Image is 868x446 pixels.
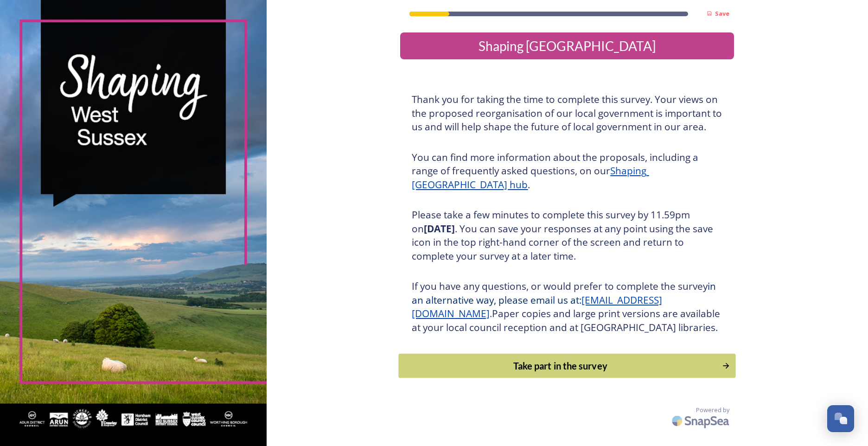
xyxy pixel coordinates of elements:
h3: You can find more information about the proposals, including a range of frequently asked question... [412,151,722,192]
h3: If you have any questions, or would prefer to complete the survey Paper copies and large print ve... [412,280,722,334]
h3: Thank you for taking the time to complete this survey. Your views on the proposed reorganisation ... [412,93,722,134]
button: Open Chat [827,405,854,432]
img: SnapSea Logo [669,410,734,432]
span: in an alternative way, please email us at: [412,280,718,306]
div: Shaping [GEOGRAPHIC_DATA] [404,36,730,56]
a: [EMAIL_ADDRESS][DOMAIN_NAME] [412,293,662,320]
div: Take part in the survey [404,359,717,373]
strong: [DATE] [424,222,455,235]
button: Continue [399,354,736,378]
a: Shaping [GEOGRAPHIC_DATA] hub [412,164,649,191]
span: Powered by [696,406,729,414]
h3: Please take a few minutes to complete this survey by 11.59pm on . You can save your responses at ... [412,208,722,263]
span: . [490,307,492,320]
strong: Save [715,9,729,18]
